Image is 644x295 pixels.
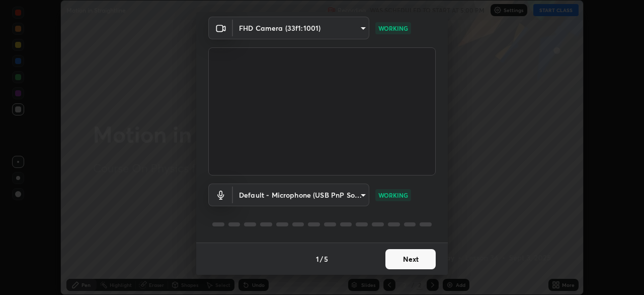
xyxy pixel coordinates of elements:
h4: / [320,254,323,264]
p: WORKING [378,191,408,200]
h4: 5 [324,254,328,264]
div: FHD Camera (33f1:1001) [233,184,369,206]
p: WORKING [378,24,408,33]
button: Next [385,249,436,269]
h4: 1 [316,254,319,264]
div: FHD Camera (33f1:1001) [233,17,369,39]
